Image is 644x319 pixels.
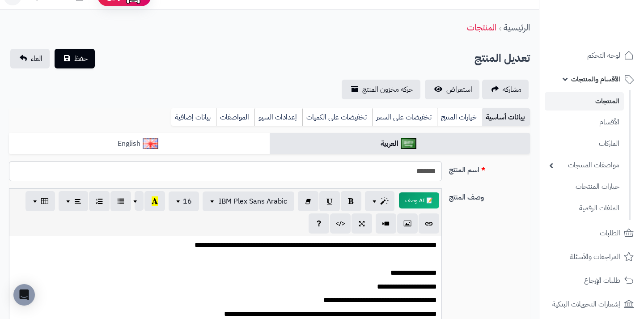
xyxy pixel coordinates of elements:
span: IBM Plex Sans Arabic [219,196,287,207]
a: الرئيسية [504,21,530,34]
button: 16 [169,191,199,211]
a: المنتجات [545,92,624,111]
a: إشعارات التحويلات البنكية [545,293,639,315]
a: إعدادات السيو [254,108,302,126]
label: اسم المنتج [445,161,534,175]
a: حركة مخزون المنتج [342,80,420,99]
label: وصف المنتج [445,188,534,203]
a: استعراض [425,80,479,99]
span: الطلبات [600,227,620,239]
a: مشاركه [482,80,529,99]
span: إشعارات التحويلات البنكية [552,298,620,310]
a: مواصفات المنتجات [545,156,624,175]
span: استعراض [446,84,472,95]
a: الماركات [545,134,624,153]
button: IBM Plex Sans Arabic [203,191,294,211]
a: بيانات أساسية [482,108,530,126]
span: المراجعات والأسئلة [570,251,620,263]
a: طلبات الإرجاع [545,270,639,291]
a: English [9,133,270,155]
a: المواصفات [216,108,254,126]
a: بيانات إضافية [171,108,216,126]
span: حفظ [74,53,88,64]
span: الغاء [31,53,42,64]
button: 📝 AI وصف [399,192,439,208]
span: مشاركه [503,84,521,95]
span: الأقسام والمنتجات [571,73,620,85]
a: لوحة التحكم [545,45,639,66]
span: طلبات الإرجاع [584,274,620,287]
a: الأقسام [545,113,624,132]
a: الطلبات [545,222,639,244]
img: العربية [401,138,416,149]
a: العربية [270,133,530,155]
a: تخفيضات على السعر [372,108,437,126]
img: English [143,138,158,149]
button: حفظ [55,49,95,68]
a: المنتجات [467,21,496,34]
a: المراجعات والأسئلة [545,246,639,268]
a: خيارات المنتج [437,108,482,126]
span: 16 [183,196,192,207]
h2: تعديل المنتج [475,49,530,68]
a: الغاء [10,49,50,68]
a: الملفات الرقمية [545,199,624,218]
a: تخفيضات على الكميات [302,108,372,126]
div: Open Intercom Messenger [13,284,35,306]
span: حركة مخزون المنتج [362,84,413,95]
span: لوحة التحكم [587,49,620,62]
a: خيارات المنتجات [545,177,624,196]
